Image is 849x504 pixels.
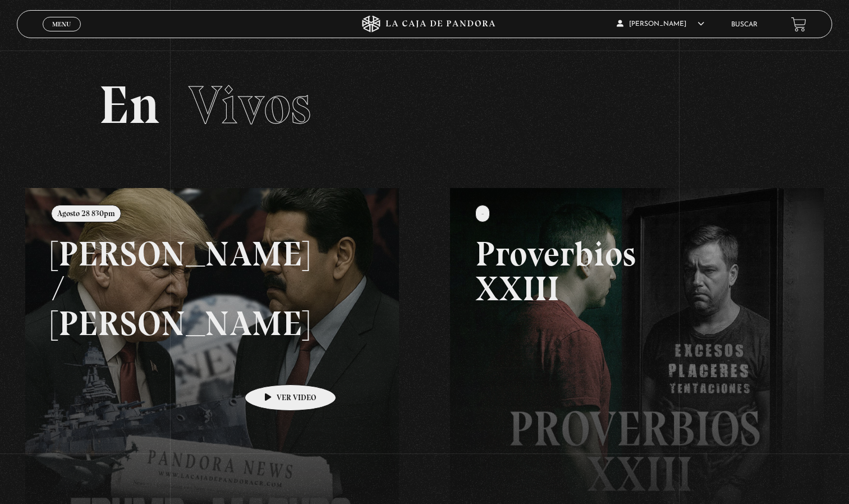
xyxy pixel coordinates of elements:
[99,79,751,132] h2: En
[189,73,311,137] span: Vivos
[52,21,71,28] span: Menu
[731,21,758,28] a: Buscar
[617,21,704,28] span: [PERSON_NAME]
[48,30,75,38] span: Cerrar
[791,16,806,31] a: View your shopping cart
